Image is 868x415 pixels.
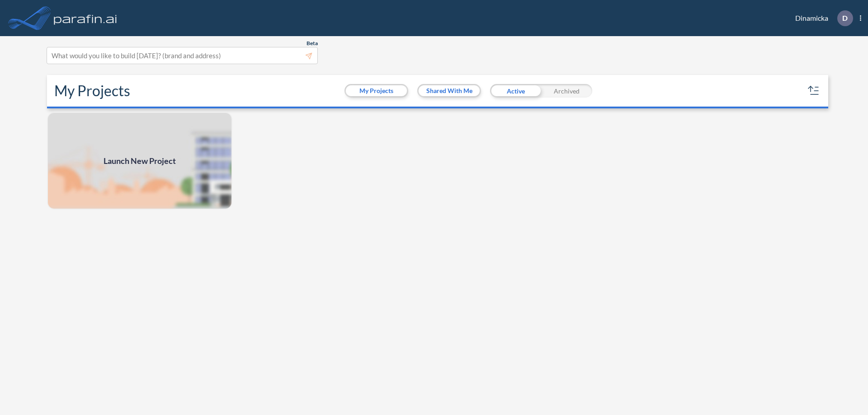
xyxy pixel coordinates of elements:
[346,85,407,96] button: My Projects
[307,40,318,47] span: Beta
[842,14,848,22] p: D
[807,84,821,98] button: sort
[541,84,592,98] div: Archived
[490,84,541,98] div: Active
[54,82,130,99] h2: My Projects
[104,155,176,167] span: Launch New Project
[782,10,861,26] div: Dinamicka
[52,9,119,27] img: logo
[47,112,232,210] img: add
[419,85,480,96] button: Shared With Me
[47,112,232,210] a: Launch New Project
